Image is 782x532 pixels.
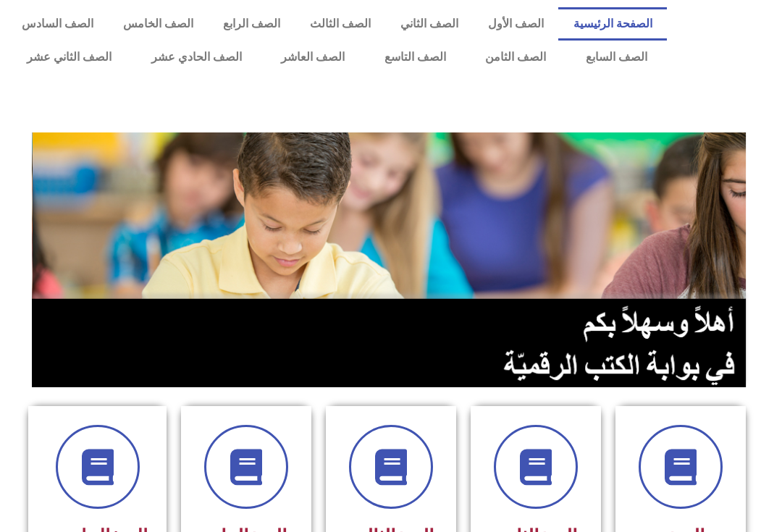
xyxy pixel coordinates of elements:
a: الصف الثامن [466,41,566,74]
a: الصف العاشر [261,41,365,74]
a: الصف الثاني عشر [7,41,132,74]
a: الصف التاسع [364,41,466,74]
a: الصف السادس [7,7,109,41]
a: الصف الثاني [385,7,473,41]
a: الصف الرابع [209,7,295,41]
a: الصفحة الرئيسية [558,7,667,41]
a: الصف الحادي عشر [131,41,261,74]
a: الصف الخامس [109,7,209,41]
a: الصف الثالث [295,7,386,41]
a: الصف السابع [566,41,667,74]
a: الصف الأول [473,7,558,41]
